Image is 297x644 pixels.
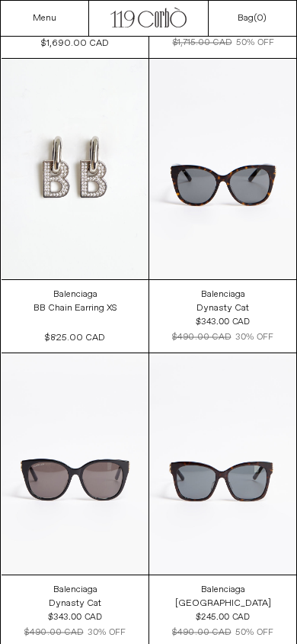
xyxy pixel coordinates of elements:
div: Balenciaga [53,288,97,301]
div: $490.00 CAD [24,626,83,639]
div: $825.00 CAD [45,331,105,345]
div: $490.00 CAD [172,626,231,639]
a: Dynasty Cat [196,301,249,315]
div: $343.00 CAD [196,316,249,329]
span: 0 [257,12,263,24]
a: Balenciaga [53,583,97,597]
div: $245.00 CAD [196,610,249,623]
div: Dynasty Cat [196,302,249,315]
div: [GEOGRAPHIC_DATA] [175,597,271,610]
a: Dynasty Cat [49,597,101,610]
div: 30% OFF [88,626,125,639]
a: Balenciaga [53,288,97,301]
div: Dynasty Cat [49,597,101,610]
a: Balenciaga [201,288,245,301]
div: Balenciaga [201,288,245,301]
a: [GEOGRAPHIC_DATA] [175,597,271,610]
a: Balenciaga [201,583,245,597]
div: 50% OFF [236,36,273,49]
span: ) [257,12,267,24]
div: $490.00 CAD [172,331,231,344]
div: $343.00 CAD [48,610,101,623]
div: $1,715.00 CAD [172,36,232,49]
img: Balenciaga BB Chain Earring XS [2,59,148,280]
div: Balenciaga [201,584,245,597]
div: Balenciaga [53,584,97,597]
div: 30% OFF [235,331,273,344]
a: Bag() [238,11,267,25]
div: $1,690.00 CAD [41,37,109,50]
a: BB Chain Earring XS [34,301,117,315]
div: 50% OFF [235,626,273,639]
img: Balenciaga Dynasty Square [149,353,296,575]
img: Balenciaga Dynasty Cat [149,59,296,280]
a: Menu [33,12,56,24]
img: Balenciaga Dynasty Cat [2,353,148,575]
div: BB Chain Earring XS [34,302,117,315]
